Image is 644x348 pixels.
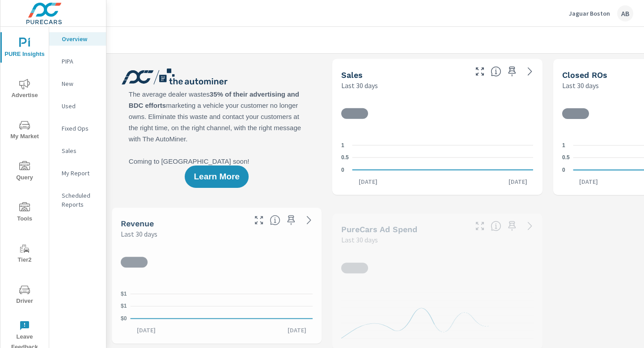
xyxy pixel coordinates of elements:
[49,32,106,46] div: Overview
[284,213,298,227] span: Save this to your personalized report
[341,142,344,149] text: 1
[185,166,248,188] button: Learn More
[62,79,99,88] p: New
[352,177,384,186] p: [DATE]
[270,215,280,225] span: Total sales revenue over the selected date range. [Source: This data is sourced from the dealer’s...
[62,124,99,133] p: Fixed Ops
[491,66,501,77] span: Number of vehicles sold by the dealership over the selected date range. [Source: This data is sou...
[617,5,633,21] div: AB
[3,38,46,59] span: PURE Insights
[505,64,519,79] span: Save this to your personalized report
[3,284,46,306] span: Driver
[562,155,570,161] text: 0.5
[523,64,537,79] a: See more details in report
[62,102,99,110] p: Used
[3,120,46,142] span: My Market
[562,70,607,80] h5: Closed ROs
[49,166,106,180] div: My Report
[341,80,378,91] p: Last 30 days
[573,177,604,186] p: [DATE]
[62,191,99,209] p: Scheduled Reports
[121,219,154,228] h5: Revenue
[341,154,349,161] text: 0.5
[473,219,487,233] button: Make Fullscreen
[281,326,313,335] p: [DATE]
[62,34,99,43] p: Overview
[121,315,127,322] text: $0
[3,161,46,183] span: Query
[194,173,239,181] span: Learn More
[121,303,127,310] text: $1
[341,167,344,173] text: 0
[569,9,610,17] p: Jaguar Boston
[3,202,46,224] span: Tools
[252,213,266,227] button: Make Fullscreen
[502,177,534,186] p: [DATE]
[49,77,106,90] div: New
[49,189,106,211] div: Scheduled Reports
[302,213,316,227] a: See more details in report
[562,142,565,149] text: 1
[62,169,99,178] p: My Report
[62,57,99,66] p: PIPA
[3,79,46,101] span: Advertise
[562,80,599,91] p: Last 30 days
[562,167,565,173] text: 0
[473,64,487,79] button: Make Fullscreen
[341,70,363,80] h5: Sales
[121,229,157,239] p: Last 30 days
[505,219,519,233] span: Save this to your personalized report
[131,326,162,335] p: [DATE]
[62,146,99,155] p: Sales
[3,243,46,265] span: Tier2
[49,144,106,157] div: Sales
[341,225,417,234] h5: PureCars Ad Spend
[49,99,106,113] div: Used
[121,291,127,297] text: $1
[341,234,378,245] p: Last 30 days
[523,219,537,233] a: See more details in report
[49,55,106,68] div: PIPA
[491,221,501,231] span: Total cost of media for all PureCars channels for the selected dealership group over the selected...
[49,122,106,135] div: Fixed Ops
